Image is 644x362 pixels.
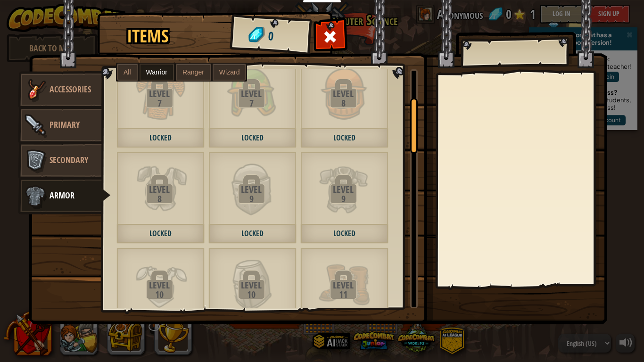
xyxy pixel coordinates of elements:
div: 7 [116,99,202,108]
div: 9 [300,194,386,204]
span: Locked [208,129,297,148]
div: Level [208,89,294,99]
img: portrait.png [319,164,371,215]
span: Primary [50,119,80,131]
div: Level [300,185,386,194]
span: Secondary [50,154,88,166]
div: 10 [208,290,294,299]
span: Locked [208,224,297,244]
div: 7 [208,99,294,108]
span: Wizard [219,68,240,76]
div: Level [116,280,202,290]
div: 8 [116,194,202,204]
span: Armor [50,189,74,201]
span: Locked [116,224,205,244]
a: Primary [18,107,102,144]
div: Level [116,185,202,194]
img: portrait.png [135,259,187,311]
a: Armor [18,177,111,215]
div: Level [300,280,386,290]
span: All [124,68,131,76]
span: Locked [300,224,388,244]
img: portrait.png [319,259,371,311]
div: 8 [300,99,386,108]
img: portrait.png [227,259,279,311]
img: item-icon-primary.png [21,111,50,140]
div: 9 [208,194,294,204]
img: item-icon-armor.png [21,182,50,210]
span: Locked [116,129,205,148]
span: Warrior [146,68,167,76]
div: Level [116,89,202,99]
img: item-icon-accessories.png [21,76,50,104]
a: Accessories [18,71,102,109]
img: item-icon-secondary.png [21,147,50,175]
span: Locked [300,129,388,148]
span: 0 [267,27,274,45]
span: Ranger [182,68,204,76]
div: 11 [300,290,386,299]
div: Level [208,185,294,194]
h1: Items [127,26,169,46]
div: Level [208,280,294,290]
span: Accessories [50,83,91,95]
a: Secondary [18,142,102,180]
img: portrait.png [227,164,279,215]
div: Level [300,89,386,99]
img: portrait.png [135,164,187,215]
div: 10 [116,290,202,299]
